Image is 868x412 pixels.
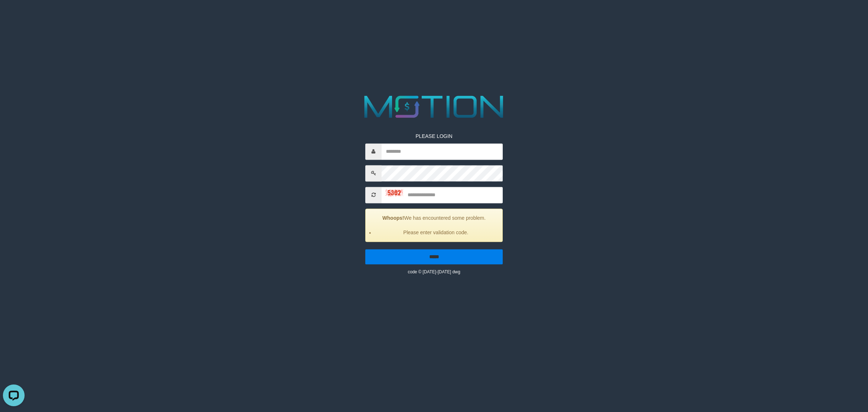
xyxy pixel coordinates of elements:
strong: Whoops! [382,215,404,221]
li: Please enter validation code. [375,229,497,236]
small: code © [DATE]-[DATE] dwg [408,269,460,274]
div: We has encountered some problem. [365,209,503,242]
button: Open LiveChat chat widget [3,3,25,25]
p: PLEASE LOGIN [365,133,503,140]
img: captcha [385,189,403,196]
img: MOTION_logo.png [358,92,510,122]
